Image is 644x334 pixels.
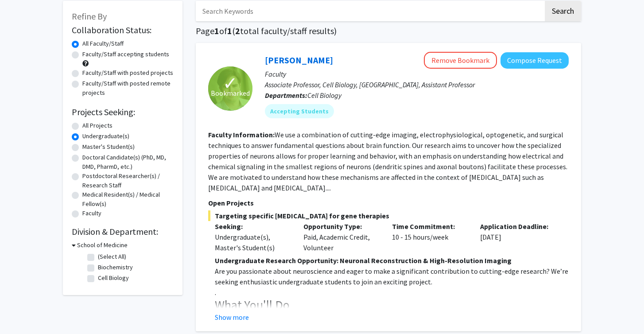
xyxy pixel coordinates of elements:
label: Medical Resident(s) / Medical Fellow(s) [82,190,174,209]
p: Associate Professor, Cell Biology, [GEOGRAPHIC_DATA], Assistant Professor [265,79,569,90]
p: Opportunity Type: [303,221,379,232]
span: Targeting specific [MEDICAL_DATA] for gene therapies [208,210,569,221]
span: 1 [214,25,219,36]
button: Search [545,1,581,21]
h2: Division & Department: [72,226,174,237]
label: All Projects [82,121,113,130]
p: Are you passionate about neuroscience and eager to make a significant contribution to cutting-edg... [215,266,569,287]
label: All Faculty/Staff [82,39,124,48]
span: 2 [235,25,240,36]
span: 1 [227,25,232,36]
b: Departments: [265,91,307,100]
iframe: Chat [7,294,38,327]
b: Faculty Information: [208,130,275,139]
p: Application Deadline: [480,221,555,232]
label: Master's Student(s) [82,142,135,151]
a: [PERSON_NAME] [265,54,333,66]
p: Open Projects [208,198,569,208]
span: Refine By [72,11,107,22]
div: Undergraduate(s), Master's Student(s) [215,232,290,253]
label: Undergraduate(s) [82,132,129,141]
p: Time Commitment: [392,221,467,232]
label: Biochemistry [98,263,133,272]
fg-read-more: We use a combination of cutting-edge imaging, electrophysiological, optogenetic, and surgical tec... [208,130,567,192]
p: Seeking: [215,221,290,232]
span: Bookmarked [211,88,250,98]
h3: What You'll Do [215,298,569,313]
span: Cell Biology [307,91,341,100]
h2: Collaboration Status: [72,25,174,35]
label: Faculty/Staff accepting students [82,50,169,59]
p: . [215,287,569,298]
label: Faculty/Staff with posted remote projects [82,79,174,97]
p: Faculty [265,69,569,79]
label: Postdoctoral Researcher(s) / Research Staff [82,171,174,190]
h1: Page of ( total faculty/staff results) [196,26,581,36]
button: Remove Bookmark [424,52,497,69]
button: Compose Request to Matt Rowan [500,52,569,69]
div: [DATE] [473,221,562,253]
input: Search Keywords [196,1,543,21]
label: Doctoral Candidate(s) (PhD, MD, DMD, PharmD, etc.) [82,153,174,171]
span: ✓ [223,79,238,88]
label: Faculty [82,209,101,218]
h2: Projects Seeking: [72,107,174,117]
label: Cell Biology [98,273,129,283]
h3: School of Medicine [77,241,128,250]
label: (Select All) [98,252,126,261]
strong: Undergraduate Research Opportunity: Neuronal Reconstruction & High-Resolution Imaging [215,256,512,265]
div: Paid, Academic Credit, Volunteer [297,221,385,253]
div: 10 - 15 hours/week [385,221,474,253]
mat-chip: Accepting Students [265,104,334,118]
button: Show more [215,312,249,322]
label: Faculty/Staff with posted projects [82,68,173,78]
